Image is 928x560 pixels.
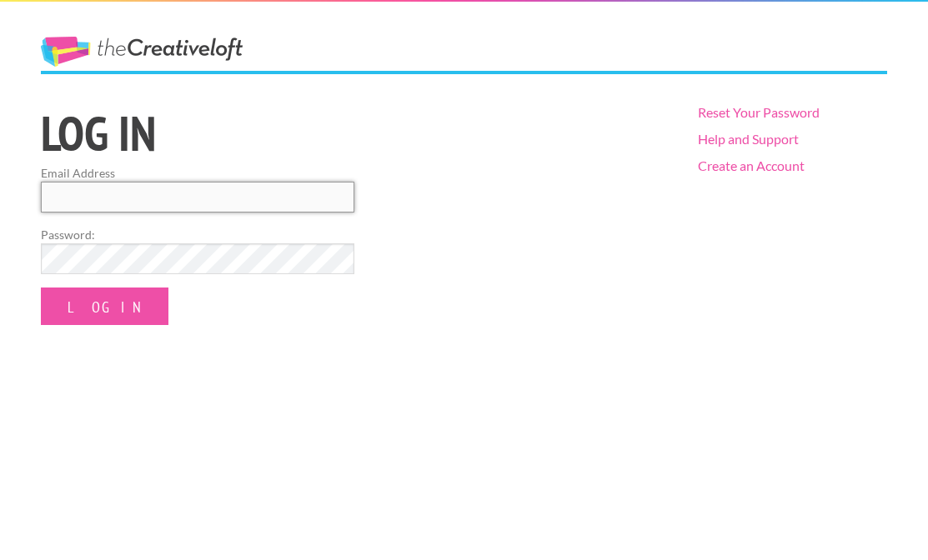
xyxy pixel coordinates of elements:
h1: Log in [41,109,669,157]
a: Reset Your Password [698,104,820,120]
input: Log In [41,287,168,325]
a: Create an Account [698,157,805,173]
label: Password: [41,226,354,243]
a: The Creative Loft [41,37,243,67]
a: Help and Support [698,131,799,147]
label: Email Address [41,164,354,182]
